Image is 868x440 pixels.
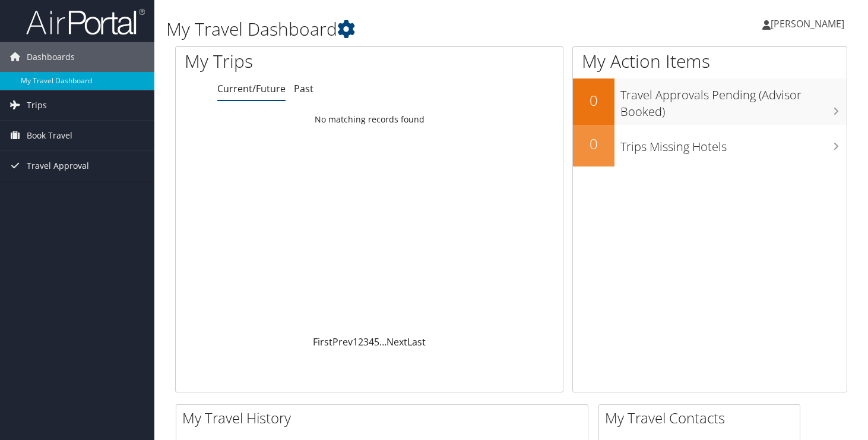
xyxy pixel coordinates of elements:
a: Prev [332,335,353,348]
a: 1 [353,335,358,348]
img: airportal-logo.png [26,8,145,36]
h3: Trips Missing Hotels [620,133,847,155]
a: 5 [374,335,379,348]
h3: Travel Approvals Pending (Advisor Booked) [620,81,847,120]
a: Next [387,335,407,348]
span: Book Travel [27,121,72,150]
span: Travel Approval [27,151,89,181]
h1: My Travel Dashboard [166,17,626,42]
a: [PERSON_NAME] [762,6,856,42]
span: Dashboards [27,42,75,72]
a: 0Trips Missing Hotels [573,125,847,166]
a: First [313,335,332,348]
a: Last [407,335,426,348]
h2: 0 [573,90,614,111]
h2: My Travel Contacts [605,408,800,428]
h1: My Action Items [573,49,847,74]
a: 4 [369,335,374,348]
span: … [379,335,387,348]
a: 0Travel Approvals Pending (Advisor Booked) [573,78,847,124]
h2: 0 [573,134,614,154]
td: No matching records found [176,109,563,130]
span: [PERSON_NAME] [771,17,844,30]
a: Current/Future [217,82,286,95]
a: 2 [358,335,363,348]
span: Trips [27,90,47,120]
h2: My Travel History [182,408,588,428]
a: Past [294,82,313,95]
a: 3 [363,335,369,348]
h1: My Trips [185,49,392,74]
